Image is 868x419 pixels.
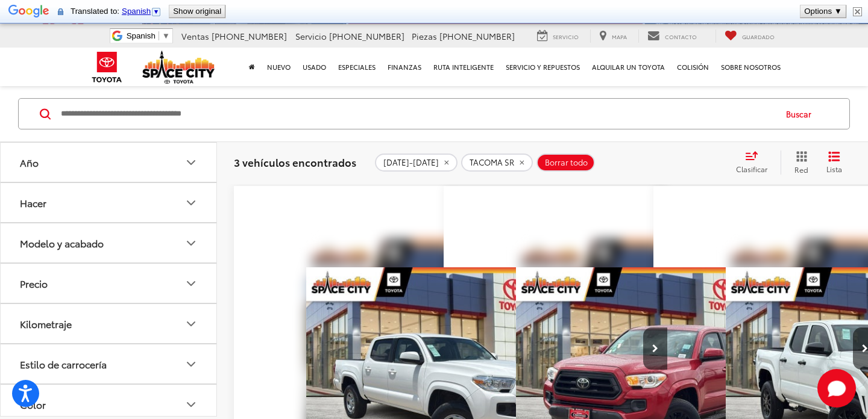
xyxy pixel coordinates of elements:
[730,151,781,175] button: Seleccionar valor de ordenamiento
[261,48,297,86] a: Nuevo
[1,183,218,222] button: HacerHacer
[338,62,376,72] font: Especiales
[665,33,697,40] font: Contacto
[329,30,404,42] font: [PHONE_NUMBER]
[71,7,164,16] span: Translated to:
[671,48,715,86] a: Colisión
[715,48,787,86] a: Sobre nosotros
[1,264,218,303] button: PrecioPrecio
[461,154,533,172] button: eliminar TACOMA%20SR
[58,7,63,16] img: The content of this secure page will be sent to Google for translation using a secure connection.
[295,30,327,42] font: Servicio
[84,48,130,87] img: Toyota
[303,62,326,72] font: Usado
[553,33,579,40] font: Servicio
[388,62,421,72] font: Finanzas
[184,155,198,170] div: Año
[1,344,218,383] button: Estilo de carroceríaEstilo de carrocería
[1,143,218,182] button: AñoAño
[794,164,808,175] font: Red
[853,7,862,16] img: Close
[715,29,784,43] a: Mis vehículos guardados
[586,48,671,86] a: Alquilar un Toyota
[212,30,287,42] font: [PHONE_NUMBER]
[412,30,437,42] font: Piezas
[127,31,170,40] a: Spanish​
[382,48,427,86] a: Finanzas
[786,108,811,119] font: Buscar
[184,357,198,371] div: Estilo de carrocería
[500,48,586,86] a: Servicio y repuestos
[826,164,842,174] font: Lista
[184,236,198,250] div: Modelo y acabado
[20,317,72,331] font: Kilometraje
[506,62,580,72] font: Servicio y repuestos
[433,62,494,72] font: Ruta inteligente
[20,357,107,371] font: Estilo de carrocería
[142,51,215,84] img: Toyota de la ciudad espacial
[817,369,856,408] button: Activar o desactivar la ventana de chat
[736,164,767,174] font: Clasificar
[383,157,439,167] font: [DATE]-[DATE]
[20,276,48,290] font: Precio
[592,62,665,72] font: Alquilar un Toyota
[159,31,159,40] span: ​
[781,151,817,175] button: Vista de cuadrícula
[20,155,39,169] font: Año
[545,157,588,167] font: Borrar todo
[817,369,856,408] svg: Iniciar chat
[127,31,156,40] span: Spanish
[375,154,458,172] button: eliminar 2022-2025
[122,7,151,16] span: Spanish
[184,196,198,210] div: Hacer
[169,5,225,17] button: Show original
[297,48,332,86] a: Usado
[643,327,667,370] button: Siguiente imagen
[721,62,781,72] font: Sobre nosotros
[742,33,775,40] font: Guardado
[184,276,198,291] div: Precio
[332,48,382,86] a: Especiales
[800,5,846,17] button: Options ▼
[1,304,218,343] button: KilometrajeKilometraje
[528,29,588,43] a: Servicio
[20,196,46,209] font: Hacer
[60,99,774,128] input: Buscar por marca, modelo o palabra clave
[234,155,356,169] font: 3 vehículos encontrados
[8,4,49,20] img: Google Translate
[243,48,261,86] a: Hogar
[590,29,636,43] a: Mapa
[427,48,500,86] a: Ruta inteligente
[122,7,162,16] a: Spanish
[774,99,829,129] button: Buscar
[612,33,627,40] font: Mapa
[184,317,198,331] div: Kilometraje
[184,397,198,412] div: Color
[181,30,209,42] font: Ventas
[536,154,595,172] button: Borrar todo
[817,151,851,175] button: Vista de lista
[470,157,514,167] font: TACOMA SR
[638,29,706,43] a: Contacto
[677,62,709,72] font: Colisión
[439,30,515,42] font: [PHONE_NUMBER]
[20,236,104,250] font: Modelo y acabado
[1,223,218,262] button: Modelo y acabadoModelo y acabado
[162,31,170,40] span: ▼
[267,62,291,72] font: Nuevo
